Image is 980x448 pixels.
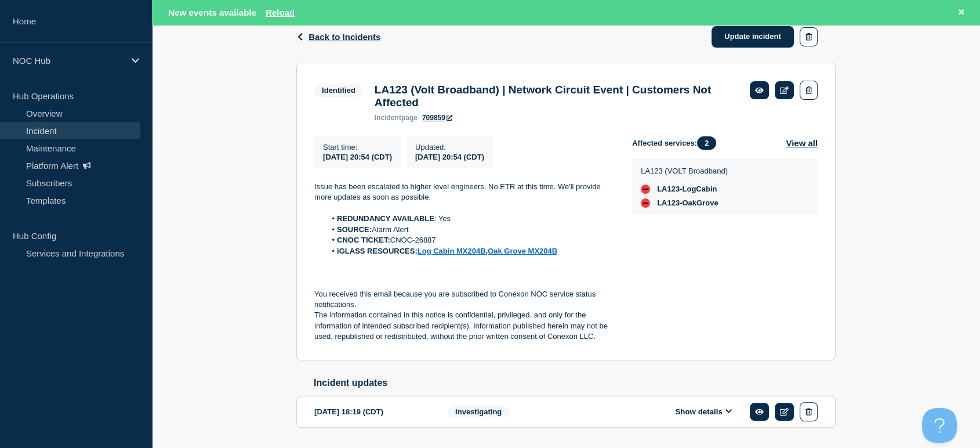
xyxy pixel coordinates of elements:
[326,214,614,224] li: : Yes
[375,114,418,122] p: page
[337,225,372,234] strong: SOURCE:
[418,247,486,255] a: Log Cabin MX204B
[375,84,739,109] h3: LA123 (Volt Broadband) | Network Circuit Event | Customers Not Affected
[448,405,509,418] span: Investigating
[296,32,380,42] button: Back to Incidents
[337,236,390,244] strong: CNOC TICKET:
[375,114,401,122] span: incident
[314,84,363,97] span: Identified
[422,114,452,122] a: 709859
[314,378,836,388] h2: Incident updates
[323,153,392,161] span: [DATE] 20:54 (CDT)
[415,143,484,151] p: Updated :
[641,185,650,194] div: down
[13,56,124,66] p: NOC Hub
[314,310,614,342] p: The information contained in this notice is confidential, privileged, and only for the informatio...
[314,289,614,310] p: You received this email because you are subscribed to Conexon NOC service status notifications.
[712,26,794,48] a: Update incident
[786,136,818,150] button: View all
[266,8,295,17] button: Reload
[323,143,392,151] p: Start time :
[632,136,722,150] span: Affected services:
[314,402,430,421] div: [DATE] 18:19 (CDT)
[488,247,557,255] a: Oak Grove MX204B
[314,182,614,203] p: Issue has been escalated to higher level engineers. No ETR at this time. We'll provide more updat...
[697,136,716,150] span: 2
[326,225,614,235] li: Alarm Alert
[641,198,650,208] div: down
[641,167,728,175] p: LA123 (VOLT Broadband)
[657,185,717,194] span: LA123-LogCabin
[326,235,614,245] li: CNOC-26887
[168,8,256,17] span: New events available
[415,151,484,161] div: [DATE] 20:54 (CDT)
[922,408,957,443] iframe: Help Scout Beacon - Open
[337,247,557,255] strong: iGLASS RESOURCES: ,
[657,198,718,208] span: LA123-OakGrove
[337,214,434,223] strong: REDUNDANCY AVAILABLE
[308,32,380,42] span: Back to Incidents
[672,407,735,417] button: Show details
